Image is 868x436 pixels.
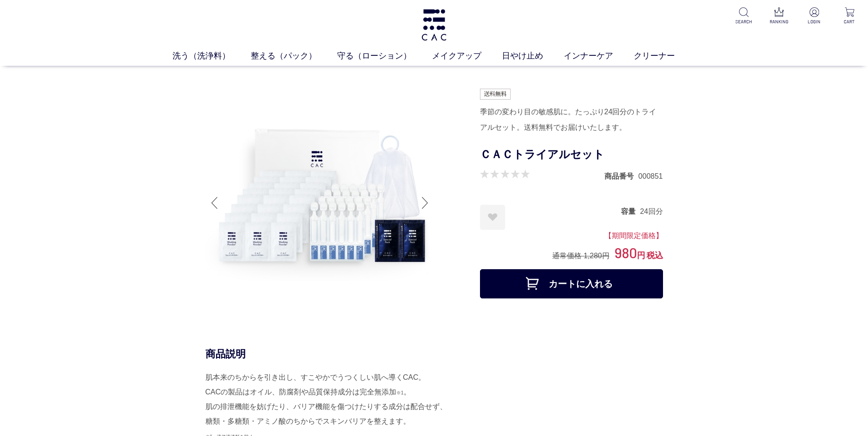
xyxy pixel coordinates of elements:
[173,50,251,62] a: 洗う（洗浄料）
[803,7,825,25] a: LOGIN
[637,251,645,260] span: 円
[251,50,337,62] a: 整える（パック）
[647,251,663,260] span: 税込
[480,269,663,298] button: カートに入れる
[480,89,511,100] img: 送料無料
[205,89,434,317] img: ＣＡＣトライアルセット
[638,171,663,181] dd: 000851
[480,230,663,242] div: 【期間限定価格】
[768,18,790,25] p: RANKING
[640,207,663,216] dd: 24回分
[838,18,861,25] p: CART
[564,50,634,62] a: インナーケア
[480,205,505,230] a: お気に入りに登録する
[604,171,638,181] dt: 商品番号
[552,251,609,261] div: 通常価格 1,280円
[634,50,695,62] a: クリーナー
[733,7,755,25] a: SEARCH
[803,18,825,25] p: LOGIN
[337,50,432,62] a: 守る（ローション）
[502,50,564,62] a: 日やけ止め
[420,9,448,41] img: logo
[621,207,640,216] dt: 容量
[480,144,663,165] h1: ＣＡＣトライアルセット
[615,244,637,261] span: 980
[396,390,404,395] span: ※1
[733,18,755,25] p: SEARCH
[768,7,790,25] a: RANKING
[480,104,663,135] div: 季節の変わり目の敏感肌に。たっぷり24回分のトライアルセット。送料無料でお届けいたします。
[838,7,861,25] a: CART
[432,50,502,62] a: メイクアップ
[205,347,663,361] div: 商品説明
